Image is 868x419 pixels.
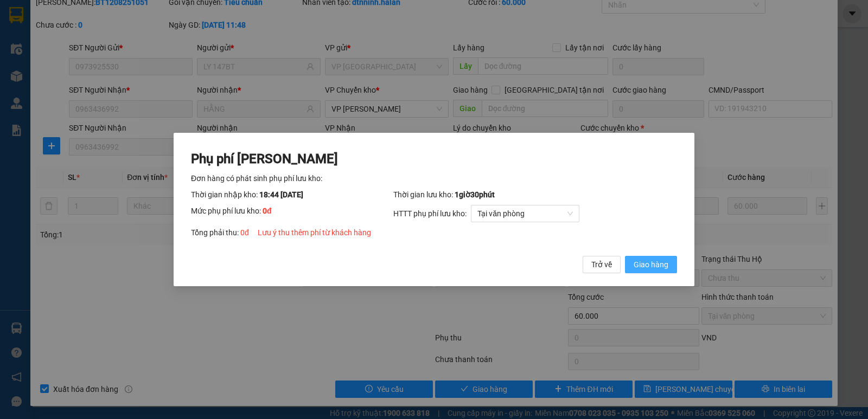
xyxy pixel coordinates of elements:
div: Mức phụ phí lưu kho: [191,205,393,222]
span: 0 đ [240,228,249,237]
span: 1 giờ 30 phút [455,190,495,199]
span: Lưu ý thu thêm phí từ khách hàng [258,228,371,237]
span: Giao hàng [634,259,668,270]
b: GỬI : VP Thiên [PERSON_NAME] [14,74,131,110]
span: 0 đ [263,207,272,215]
div: Thời gian nhập kho: [191,189,393,201]
span: Phụ phí [PERSON_NAME] [191,151,338,166]
li: 271 - [PERSON_NAME] - [GEOGRAPHIC_DATA] - [GEOGRAPHIC_DATA] [101,27,454,40]
span: Tại văn phòng [477,205,573,222]
button: Trở về [583,256,621,273]
img: logo.jpg [14,14,95,68]
div: Tổng phải thu: [191,227,677,238]
div: Đơn hàng có phát sinh phụ phí lưu kho: [191,172,677,184]
span: Trở về [591,259,612,270]
span: 18:44 [DATE] [259,190,303,199]
div: Thời gian lưu kho: [393,189,677,201]
div: HTTT phụ phí lưu kho: [393,205,677,222]
button: Giao hàng [625,256,677,273]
